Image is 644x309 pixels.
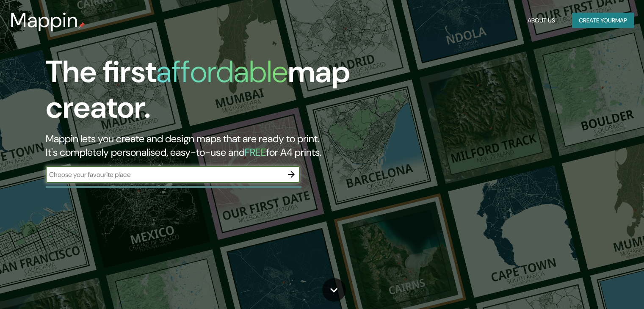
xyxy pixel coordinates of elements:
h1: The first map creator. [46,54,368,132]
h2: Mappin lets you create and design maps that are ready to print. It's completely personalised, eas... [46,132,368,159]
h5: FREE [245,146,266,159]
h1: affordable [156,52,288,91]
img: mappin-pin [78,22,85,29]
button: About Us [524,13,558,28]
h3: Mappin [10,8,78,32]
button: Create yourmap [572,13,634,28]
input: Choose your favourite place [46,170,283,179]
